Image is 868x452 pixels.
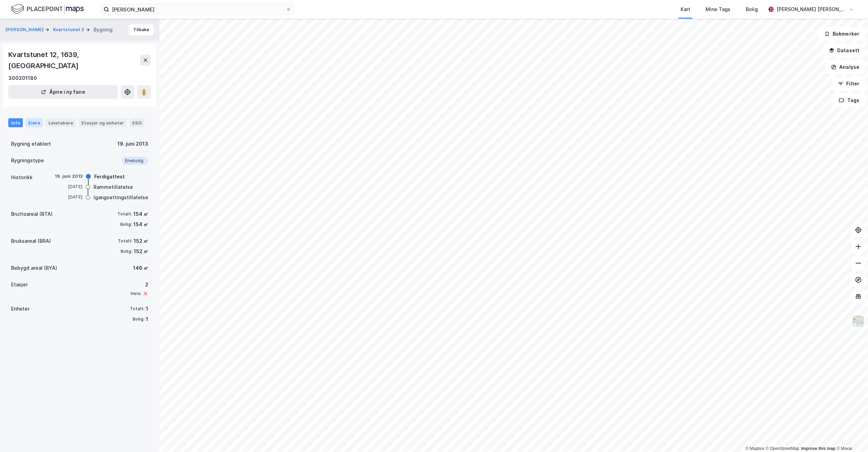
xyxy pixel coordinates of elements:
iframe: Chat Widget [833,419,868,452]
div: Igangsettingstillatelse [94,193,148,202]
div: Bolig: [121,249,132,254]
div: Eiere [26,118,43,127]
div: Heis: [131,291,141,296]
button: Kvartstunet 2 [53,26,86,33]
button: [PERSON_NAME] [6,26,45,33]
div: Mine Tags [706,5,730,13]
div: Bolig [746,5,758,13]
div: Ferdigattest [94,173,125,181]
a: Mapbox [745,446,764,451]
button: Datasett [823,44,865,57]
div: Etasjer og enheter [81,120,124,126]
img: Z [852,315,865,328]
div: 1 [146,305,148,313]
div: Historikk [11,173,33,182]
div: Bolig: [133,316,144,322]
div: 152 ㎡ [134,237,148,245]
div: 154 ㎡ [133,210,148,218]
div: Leietakere [46,118,76,127]
div: Totalt: [118,238,132,244]
button: Åpne i ny fane [8,85,118,99]
div: Bebygd areal (BYA) [11,264,57,272]
div: 154 ㎡ [133,220,148,229]
a: OpenStreetMap [766,446,799,451]
div: [DATE] [55,184,82,190]
input: Søk på adresse, matrikkel, gårdeiere, leietakere eller personer [109,4,286,15]
div: Bruksareal (BRA) [11,237,51,245]
button: Bokmerker [818,27,865,41]
div: Totalt: [130,306,144,312]
div: Bolig: [120,222,132,227]
button: Tilbake [129,24,154,35]
div: Rammetillatelse [94,183,133,191]
div: Kvartstunet 12, 1639, [GEOGRAPHIC_DATA] [8,49,140,71]
div: Totalt: [117,211,132,217]
button: Tags [833,93,865,107]
div: [PERSON_NAME] [PERSON_NAME] [777,5,846,13]
div: Bruttoareal (BTA) [11,210,53,218]
a: Improve this map [801,446,835,451]
div: 146 ㎡ [133,264,148,272]
div: [DATE] [55,194,82,200]
button: Filter [832,77,865,91]
div: 19. juni 2013 [55,173,83,179]
div: Bygningstype [11,156,44,165]
div: 19. juni 2013 [117,140,148,148]
div: Kontrollprogram for chat [833,419,868,452]
img: logo.f888ab2527a4732fd821a326f86c7f29.svg [11,3,84,15]
div: Info [8,118,23,127]
div: 1 [146,315,148,323]
div: Bygning [94,26,113,34]
div: Etasjer [11,280,28,289]
div: 152 ㎡ [134,247,148,256]
div: Kart [681,5,690,13]
div: Enheter [11,305,29,313]
div: Bygning etablert [11,140,51,148]
div: 300201180 [8,74,37,82]
div: ESG [130,118,144,127]
button: Analyse [825,60,865,74]
div: 2 [131,280,148,289]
